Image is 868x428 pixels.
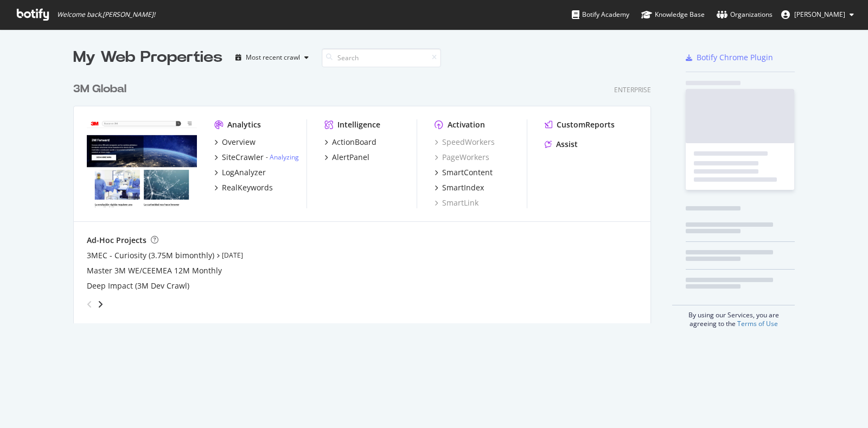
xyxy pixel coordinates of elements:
a: AlertPanel [324,152,369,163]
div: Overview [222,137,256,148]
div: Most recent crawl [246,54,300,61]
div: LogAnalyzer [222,167,266,178]
div: Botify Chrome Plugin [697,52,773,63]
div: Enterprise [614,85,651,94]
a: SpeedWorkers [435,137,495,148]
a: SmartLink [435,197,478,208]
div: SmartContent [442,167,493,178]
div: angle-left [82,296,97,313]
a: Master 3M WE/CEEMEA 12M Monthly [87,265,222,276]
div: Botify Academy [572,9,629,20]
div: Knowledge Base [641,9,705,20]
div: SiteCrawler [222,152,264,163]
div: Intelligence [337,119,380,130]
a: Analyzing [270,152,299,162]
a: 3M Global [73,81,131,97]
div: Assist [556,139,578,150]
a: CustomReports [545,119,615,130]
div: - [266,152,299,162]
input: Search [322,48,441,67]
div: 3M Global [73,81,126,97]
a: Assist [545,139,578,150]
div: AlertPanel [332,152,369,163]
a: Deep Impact (3M Dev Crawl) [87,280,189,291]
div: Analytics [227,119,261,130]
span: Stephen Thiessen [794,10,845,19]
button: Most recent crawl [231,49,313,66]
a: SmartIndex [435,182,484,193]
div: angle-right [97,299,104,310]
div: ActionBoard [332,137,376,148]
a: ActionBoard [324,137,376,148]
a: SiteCrawler- Analyzing [214,152,299,163]
div: Organizations [717,9,773,20]
div: Activation [448,119,485,130]
button: [PERSON_NAME] [773,6,863,23]
a: [DATE] [222,251,243,260]
div: Ad-Hoc Projects [87,235,146,246]
div: CustomReports [557,119,615,130]
a: Botify Chrome Plugin [686,52,773,63]
div: grid [73,68,660,323]
div: SmartIndex [442,182,484,193]
a: Terms of Use [737,319,778,328]
a: LogAnalyzer [214,167,266,178]
a: RealKeywords [214,182,273,193]
span: Welcome back, [PERSON_NAME] ! [57,10,155,19]
a: Overview [214,137,256,148]
div: RealKeywords [222,182,273,193]
div: By using our Services, you are agreeing to the [672,305,795,328]
div: My Web Properties [73,47,222,68]
img: www.command.com [87,119,197,207]
a: SmartContent [435,167,493,178]
a: PageWorkers [435,152,489,163]
a: 3MEC - Curiosity (3.75M bimonthly) [87,250,214,261]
